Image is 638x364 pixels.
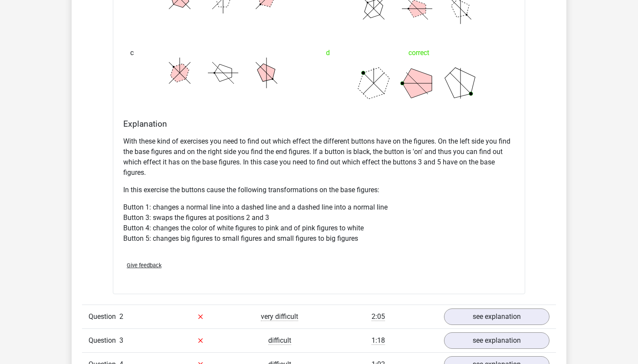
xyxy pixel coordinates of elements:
[127,262,161,269] span: Give feedback
[119,336,123,344] span: 3
[123,202,515,244] p: Button 1: changes a normal line into a dashed line and a dashed line into a normal line Button 3:...
[119,312,123,321] span: 2
[89,312,119,322] span: Question
[444,332,549,349] a: see explanation
[444,308,549,325] a: see explanation
[123,136,515,178] p: With these kind of exercises you need to find out which effect the different buttons have on the ...
[268,336,291,345] span: difficult
[89,335,119,346] span: Question
[326,44,508,62] div: correct
[372,336,385,345] span: 1:18
[372,312,385,321] span: 2:05
[123,119,515,129] h4: Explanation
[261,312,298,321] span: very difficult
[123,185,515,195] p: In this exercise the buttons cause the following transformations on the base figures:
[130,44,134,62] span: c
[326,44,330,62] span: d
